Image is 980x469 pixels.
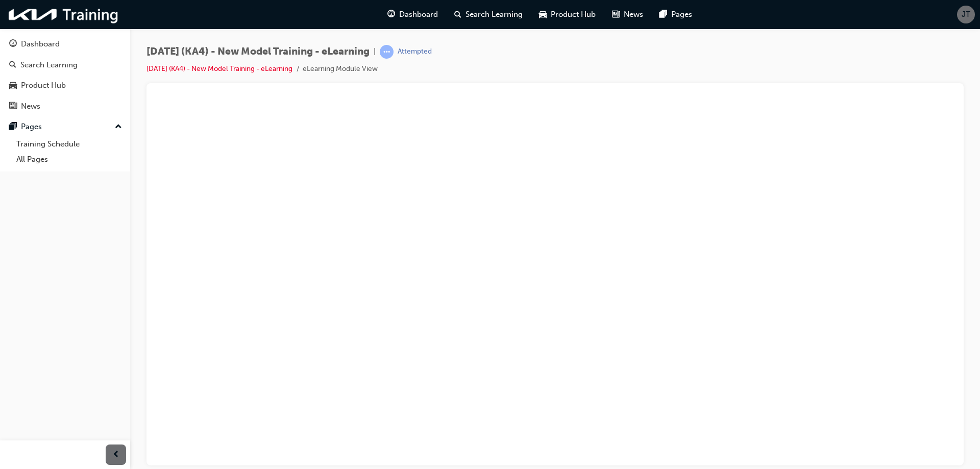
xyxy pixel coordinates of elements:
span: Dashboard [399,9,438,20]
a: Search Learning [4,56,126,75]
span: news-icon [612,8,620,21]
button: JT [957,6,975,23]
button: Pages [4,117,126,136]
a: car-iconProduct Hub [531,4,604,25]
span: Search Learning [465,9,523,20]
span: learningRecordVerb_ATTEMPT-icon [380,45,394,59]
a: News [4,97,126,116]
button: DashboardSearch LearningProduct HubNews [4,33,126,117]
div: Search Learning [20,59,78,71]
a: Training Schedule [12,136,126,152]
span: car-icon [539,8,547,21]
div: Product Hub [21,80,66,91]
span: News [624,9,643,20]
a: [DATE] (KA4) - New Model Training - eLearning [146,64,292,73]
span: guage-icon [9,40,17,49]
a: All Pages [12,152,126,167]
span: car-icon [9,81,17,90]
li: eLearning Module View [303,63,378,75]
span: pages-icon [9,122,17,132]
span: | [374,46,376,58]
span: search-icon [454,8,461,21]
span: up-icon [115,120,122,134]
div: Dashboard [21,38,60,50]
div: News [21,101,40,112]
a: pages-iconPages [651,4,700,25]
span: [DATE] (KA4) - New Model Training - eLearning [146,46,370,58]
span: search-icon [9,61,16,70]
a: guage-iconDashboard [379,4,446,25]
div: Pages [21,121,42,133]
span: pages-icon [659,8,667,21]
span: Product Hub [551,9,596,20]
img: kia-training [5,4,122,25]
span: JT [962,9,970,20]
span: Pages [671,9,692,20]
span: guage-icon [387,8,395,21]
a: Dashboard [4,35,126,54]
span: prev-icon [112,449,120,461]
a: news-iconNews [604,4,651,25]
div: Attempted [398,47,432,57]
a: search-iconSearch Learning [446,4,531,25]
a: Product Hub [4,76,126,95]
span: news-icon [9,102,17,111]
